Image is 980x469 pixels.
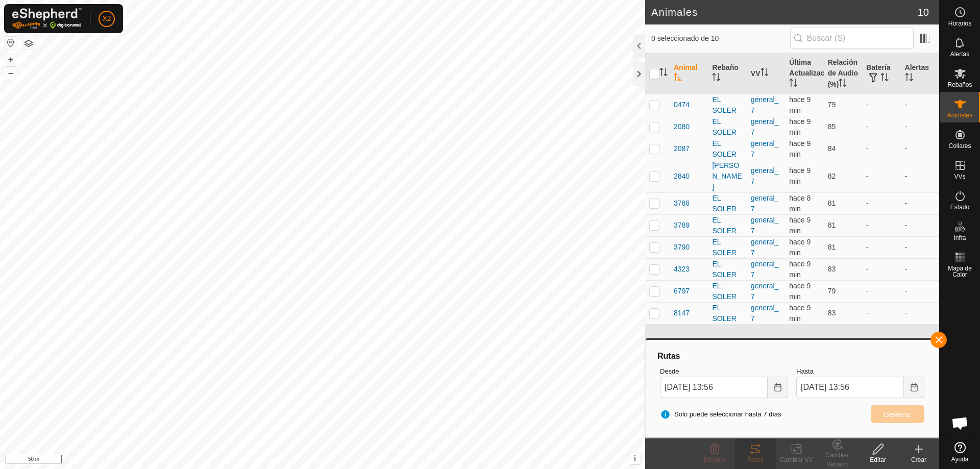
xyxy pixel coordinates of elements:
[953,235,966,241] span: Infra
[712,160,742,192] div: [PERSON_NAME]
[828,122,836,131] span: 85
[712,281,742,302] div: EL SOLER
[789,80,797,88] p-sorticon: Activar para ordenar
[828,265,836,273] span: 83
[703,456,725,463] span: Eliminar
[862,214,900,236] td: -
[785,53,823,94] th: Última Actualización
[942,265,977,278] span: Mapa de Calor
[751,95,779,114] a: general_7
[712,237,742,258] div: EL SOLER
[12,8,82,29] img: Logo Gallagher
[789,216,811,235] span: 19 sept 2025, 13:47
[901,160,939,192] td: -
[674,100,690,110] span: 0474
[102,13,111,24] span: X2
[862,192,900,214] td: -
[839,80,847,88] p-sorticon: Activar para ordenar
[712,215,742,236] div: EL SOLER
[901,258,939,280] td: -
[901,116,939,138] td: -
[945,408,975,438] div: Chat abierto
[950,51,969,57] span: Alertas
[817,451,857,469] div: Cambiar Rebaño
[862,94,900,116] td: -
[898,455,939,464] div: Crear
[828,309,836,317] span: 83
[5,67,17,79] button: –
[901,94,939,116] td: -
[708,53,746,94] th: Rebaño
[828,221,836,229] span: 81
[751,117,779,136] a: general_7
[660,366,788,377] label: Desde
[674,198,690,209] span: 3788
[674,242,690,253] span: 3790
[651,6,918,18] h2: Animales
[674,143,690,154] span: 2087
[862,53,900,94] th: Batería
[950,204,969,210] span: Estado
[789,117,811,136] span: 19 sept 2025, 13:47
[789,95,811,114] span: 19 sept 2025, 13:47
[634,454,636,463] span: i
[789,194,811,213] span: 19 sept 2025, 13:47
[954,174,965,180] span: VVs
[751,304,779,323] a: general_7
[789,260,811,279] span: 19 sept 2025, 13:47
[901,53,939,94] th: Alertas
[674,121,690,132] span: 2080
[751,282,779,301] a: general_7
[862,236,900,258] td: -
[947,82,972,88] span: Rebaños
[22,37,35,50] button: Capas del Mapa
[751,139,779,158] a: general_7
[790,28,914,49] input: Buscar (S)
[761,69,769,78] p-sorticon: Activar para ordenar
[670,53,708,94] th: Animal
[828,199,836,207] span: 81
[828,101,836,109] span: 79
[789,304,811,323] span: 19 sept 2025, 13:47
[789,282,811,301] span: 19 sept 2025, 13:47
[712,193,742,214] div: EL SOLER
[918,5,929,20] span: 10
[712,75,720,83] p-sorticon: Activar para ordenar
[674,286,690,297] span: 6797
[796,366,924,377] label: Hasta
[341,456,375,465] a: Contáctenos
[828,287,836,295] span: 79
[659,69,668,78] p-sorticon: Activar para ordenar
[712,94,742,116] div: EL SOLER
[5,37,17,49] button: Restablecer Mapa
[270,456,329,465] a: Política de Privacidad
[901,236,939,258] td: -
[901,192,939,214] td: -
[5,54,17,66] button: +
[948,143,971,149] span: Collares
[656,350,928,362] div: Rutas
[862,138,900,160] td: -
[751,216,779,235] a: general_7
[901,214,939,236] td: -
[751,260,779,279] a: general_7
[862,280,900,302] td: -
[651,33,790,44] span: 0 seleccionado de 10
[901,280,939,302] td: -
[751,238,779,257] a: general_7
[862,302,900,324] td: -
[789,238,811,257] span: 19 sept 2025, 13:47
[948,20,971,27] span: Horarios
[768,377,788,398] button: Choose Date
[905,75,913,83] p-sorticon: Activar para ordenar
[871,405,924,423] button: Generar
[862,116,900,138] td: -
[712,138,742,160] div: EL SOLER
[857,455,898,464] div: Editar
[629,453,641,464] button: i
[712,116,742,138] div: EL SOLER
[828,144,836,153] span: 84
[947,112,972,118] span: Animales
[789,139,811,158] span: 19 sept 2025, 13:47
[951,456,969,462] span: Ayuda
